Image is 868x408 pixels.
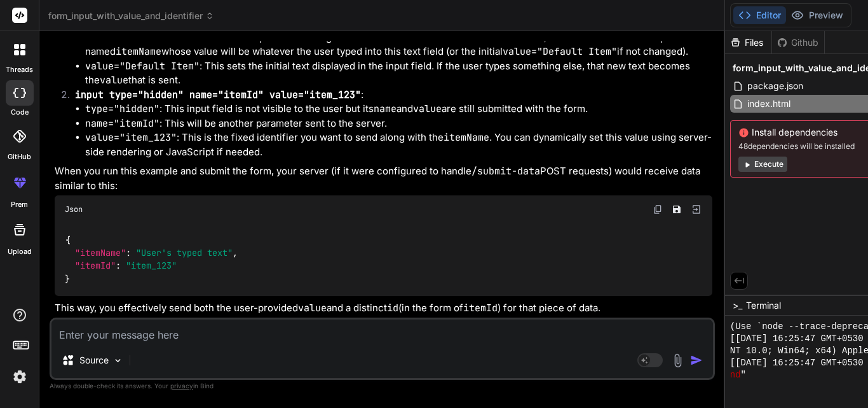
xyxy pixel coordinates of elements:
[738,157,787,172] button: Execute
[136,247,233,258] span: "User's typed text"
[730,369,741,381] span: nd
[725,36,771,49] div: Files
[126,260,177,272] span: "item_123"
[690,354,703,367] img: icon
[55,164,712,193] p: When you run this example and submit the form, your server (if it were configured to handle POST ...
[85,102,712,116] li: : This input field is not visible to the user but its and are still submitted with the form.
[48,10,214,22] span: form_input_with_value_and_identifier
[668,200,686,218] button: Save file
[746,96,792,111] span: index.html
[413,102,442,115] code: value
[85,31,171,44] code: name="itemName"
[463,302,498,314] code: itemId
[126,247,131,258] span: :
[85,130,712,159] li: : This is the fixed identifier you want to send along with the . You can dynamically set this val...
[55,301,712,316] p: This way, you effectively send both the user-provided and a distinct (in the form of ) for that p...
[112,355,123,366] img: Pick Models
[170,382,193,390] span: privacy
[85,117,159,130] code: name="itemId"
[233,247,238,258] span: ,
[6,64,33,75] label: threads
[79,354,109,367] p: Source
[8,151,31,162] label: GitHub
[75,88,712,102] p: :
[85,60,200,73] code: value="Default Item"
[8,246,32,257] label: Upload
[733,6,786,24] button: Editor
[75,247,126,258] span: "itemName"
[85,102,159,115] code: type="hidden"
[691,204,702,215] img: Open in Browser
[298,302,327,314] code: value
[471,165,540,178] code: /submit-data
[100,74,128,87] code: value
[670,353,685,368] img: attachment
[9,366,31,388] img: settings
[11,199,28,210] label: prem
[772,36,824,49] div: Github
[653,204,663,215] img: copy
[11,107,29,118] label: code
[65,204,83,215] span: Json
[85,31,712,59] li: : This is the crucial part for sending data to the server. When the form is submitted, the server...
[65,273,70,285] span: }
[444,131,489,144] code: itemName
[741,369,746,381] span: "
[746,78,804,94] span: package.json
[75,88,361,101] code: input type="hidden" name="itemId" value="item_123"
[65,234,71,246] span: {
[116,45,161,58] code: itemName
[85,59,712,88] li: : This sets the initial text displayed in the input field. If the user types something else, that...
[374,102,397,115] code: name
[85,116,712,131] li: : This will be another parameter sent to the server.
[85,131,177,144] code: value="item_123"
[733,299,742,312] span: >_
[746,299,781,312] span: Terminal
[387,302,398,314] code: id
[786,6,848,24] button: Preview
[503,45,617,58] code: value="Default Item"
[116,260,121,272] span: :
[50,380,715,392] p: Always double-check its answers. Your in Bind
[75,260,116,272] span: "itemId"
